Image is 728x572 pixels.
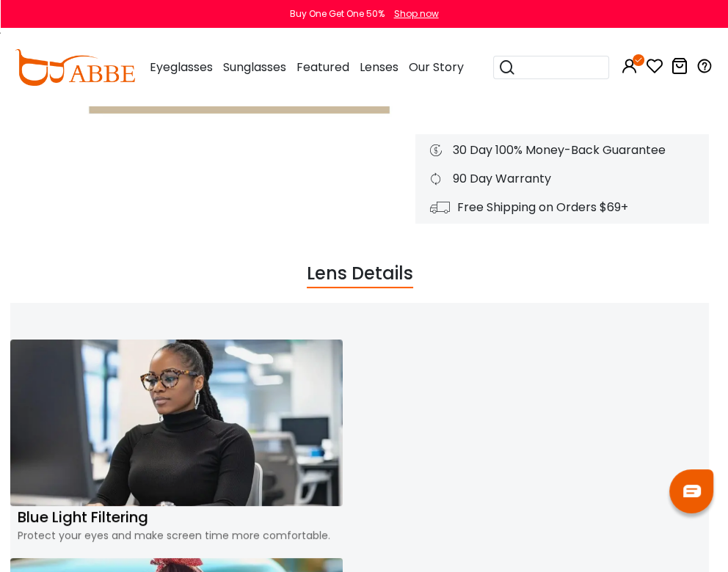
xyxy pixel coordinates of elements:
span: Sunglasses [223,59,286,76]
div: 30 Day 100% Money-Back Guarantee [430,142,694,159]
a: Blue Light Filtering [18,506,343,528]
div: Free Shipping on Orders $69+ [430,199,694,216]
img: Lens Details Images - Blue Light Filtering [10,340,343,506]
a: Shop now [387,7,439,20]
div: Buy One Get One 50% [290,7,385,21]
div: Shop now [394,7,439,21]
span: Lenses [360,59,398,76]
img: chat [683,485,701,497]
div: 90 Day Warranty [430,170,694,188]
span: Featured [296,59,349,76]
span: Our Story [409,59,464,76]
div: Protect your eyes and make screen time more comfortable. [18,528,343,543]
img: abbeglasses.com [15,49,135,86]
span: Eyeglasses [150,59,213,76]
div: Lens Details [307,260,413,288]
